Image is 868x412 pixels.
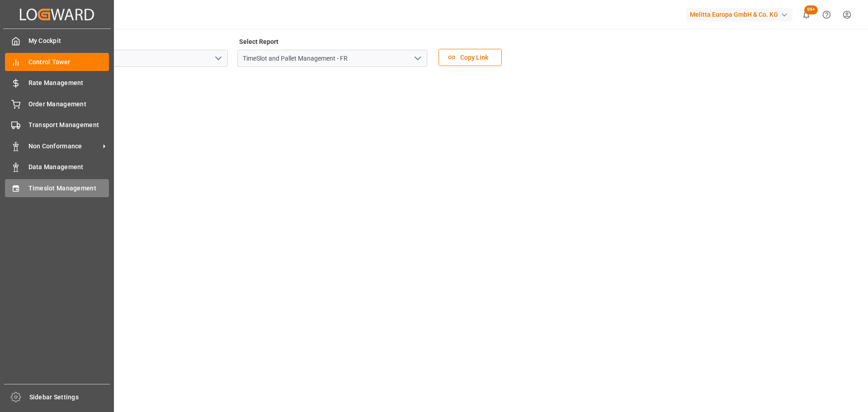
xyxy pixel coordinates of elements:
[28,142,100,151] span: Non Conformance
[5,32,109,50] a: My Cockpit
[28,184,109,193] span: Timeslot Management
[686,8,793,21] div: Melitta Europa GmbH & Co. KG
[686,6,796,23] button: Melitta Europa GmbH & Co. KG
[5,74,109,92] a: Rate Management
[28,57,109,67] span: Control Tower
[816,5,837,25] button: Help Center
[456,53,493,62] span: Copy Link
[5,53,109,71] a: Control Tower
[28,78,109,88] span: Rate Management
[237,50,427,67] input: Type to search/select
[38,50,228,67] input: Type to search/select
[28,120,109,130] span: Transport Management
[29,393,110,402] span: Sidebar Settings
[796,5,816,25] button: show 100 new notifications
[5,179,109,197] a: Timeslot Management
[439,49,502,66] button: Copy Link
[28,36,109,46] span: My Cockpit
[237,35,280,48] label: Select Report
[804,5,818,14] span: 99+
[5,95,109,113] a: Order Management
[28,162,109,172] span: Data Management
[410,52,424,66] button: open menu
[5,158,109,176] a: Data Management
[5,116,109,134] a: Transport Management
[28,99,109,109] span: Order Management
[211,52,225,66] button: open menu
